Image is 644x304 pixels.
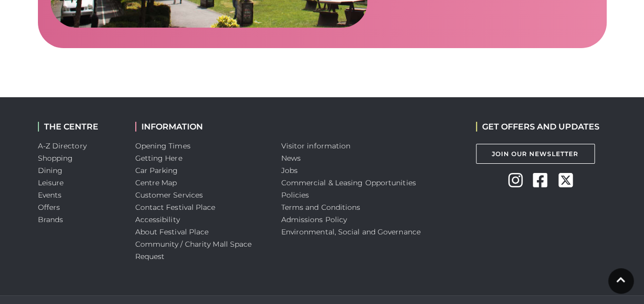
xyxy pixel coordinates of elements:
[135,154,182,163] a: Getting Here
[38,178,64,187] a: Leisure
[38,215,64,224] a: Brands
[281,178,416,187] a: Commercial & Leasing Opportunities
[135,178,177,187] a: Centre Map
[135,240,252,261] a: Community / Charity Mall Space Request
[135,190,203,200] a: Customer Services
[38,190,62,200] a: Events
[135,141,191,150] a: Opening Times
[281,190,309,200] a: Policies
[476,144,595,164] a: Join Our Newsletter
[135,166,178,175] a: Car Parking
[281,203,361,212] a: Terms and Conditions
[281,154,301,163] a: News
[38,166,63,175] a: Dining
[135,203,216,212] a: Contact Festival Place
[281,141,351,150] a: Visitor information
[476,122,599,132] h2: GET OFFERS AND UPDATES
[38,141,87,150] a: A-Z Directory
[38,203,60,212] a: Offers
[281,227,421,236] a: Environmental, Social and Governance
[38,154,73,163] a: Shopping
[135,122,266,132] h2: INFORMATION
[135,227,209,236] a: About Festival Place
[135,215,180,224] a: Accessibility
[281,166,298,175] a: Jobs
[38,122,120,132] h2: THE CENTRE
[281,215,347,224] a: Admissions Policy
